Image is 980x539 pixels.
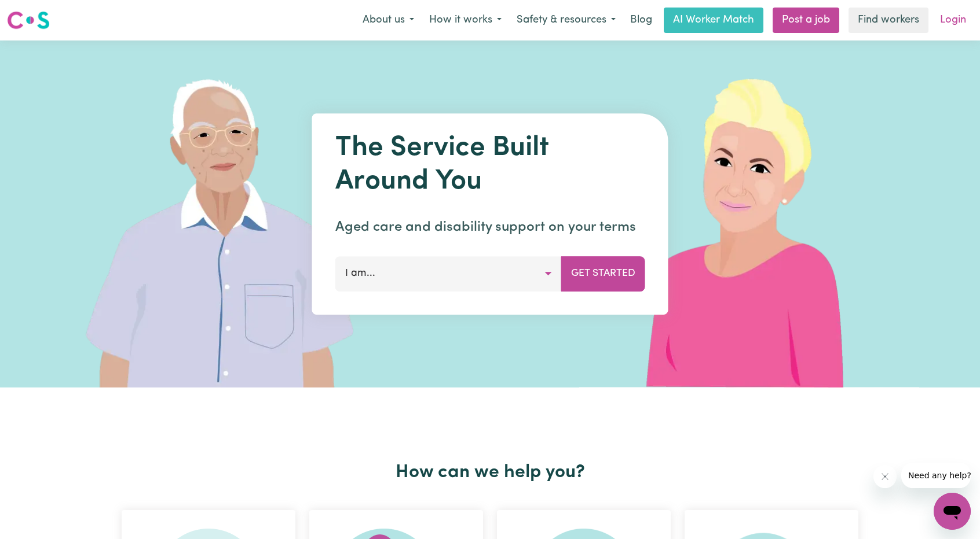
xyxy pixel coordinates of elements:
a: Blog [623,8,659,33]
button: Get Started [561,256,645,291]
p: Aged care and disability support on your terms [335,217,645,238]
a: Find workers [849,8,928,33]
button: How it works [422,8,509,32]
button: About us [355,8,422,32]
h2: How can we help you? [115,462,865,483]
h1: The Service Built Around You [335,132,645,198]
iframe: Close message [873,465,897,488]
iframe: Button to launch messaging window [934,493,971,530]
a: AI Worker Match [664,8,763,33]
button: Safety & resources [509,8,623,32]
a: Post a job [773,8,839,33]
a: Login [933,8,973,33]
a: Careseekers logo [7,7,50,34]
button: I am... [335,256,562,291]
img: Careseekers logo [7,10,50,31]
iframe: Message from company [901,463,971,488]
span: Need any help? [7,8,70,17]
